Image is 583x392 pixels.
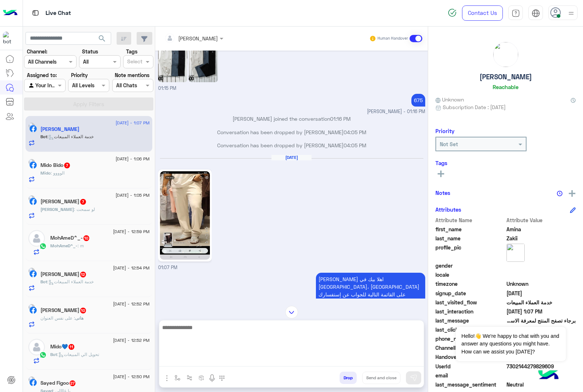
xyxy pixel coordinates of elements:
span: email [435,372,505,379]
span: HandoverOn [435,353,505,361]
img: send attachment [163,374,171,383]
button: create order [196,372,208,384]
span: 01:16 PM [330,116,351,122]
p: Conversation has been dropped by [PERSON_NAME] [158,141,425,149]
span: search [98,34,106,43]
img: picture [28,123,35,129]
h6: [DATE] [271,155,312,160]
h6: Reachable [493,84,519,90]
span: null [506,262,576,269]
span: 2025-08-31T10:14:09.376Z [506,289,576,297]
h5: هانى مروان [40,307,87,313]
span: m [78,243,84,248]
span: لو سمحت [74,207,95,212]
span: last_interaction [435,308,505,315]
label: Priority [71,71,88,79]
span: Unknown [506,280,576,288]
span: ChannelId [435,344,505,352]
span: Attribute Value [506,216,576,224]
span: [DATE] - 1:05 PM [116,192,149,199]
label: Status [82,48,98,55]
span: null [506,372,576,379]
h6: Attributes [435,206,461,213]
img: create order [199,375,204,381]
span: null [506,271,576,279]
span: [DATE] - 1:06 PM [116,156,149,162]
p: [PERSON_NAME] joined the conversation [158,115,425,123]
span: Zakii [506,235,576,242]
span: timezone [435,280,505,288]
img: make a call [219,375,225,381]
span: Unknown [435,96,464,103]
span: Hello!👋 We're happy to chat with you and answer any questions you might have. How can we assist y... [456,327,566,361]
button: Send and close [362,372,400,384]
span: Attribute Name [435,216,505,224]
span: Bot [40,279,47,284]
img: picture [28,376,35,383]
span: [DATE] - 1:07 PM [116,120,149,126]
span: [DATE] - 12:50 PM [113,373,149,380]
span: : خدمة العملاء المبيعات [47,134,94,139]
img: Facebook [30,307,37,314]
span: last_message [435,317,505,324]
button: Trigger scenario [184,372,196,384]
img: send voice note [208,374,216,383]
img: defaultAdmin.png [28,339,45,355]
img: notes [557,191,563,196]
img: tab [532,9,540,17]
span: Amina [506,225,576,233]
span: 7 [80,199,86,205]
span: first_name [435,225,505,233]
span: locale [435,271,505,279]
span: 01:07 PM [158,265,177,270]
button: Apply Filters [24,97,153,111]
p: 3/9/2025, 1:07 PM [316,273,425,301]
span: : خدمة العملاء المبيعات [47,279,94,284]
img: picture [28,304,35,311]
span: 10 [80,308,86,313]
a: Contact Us [462,5,503,21]
h5: Hossam Hosny [40,271,87,277]
span: 01:15 PM [158,85,176,91]
span: 0 [506,381,576,388]
h5: [PERSON_NAME] [480,73,532,81]
span: 12 [80,272,86,277]
span: هانى [75,315,83,321]
h5: Mido Bido [40,162,71,168]
img: 713415422032625 [3,32,16,45]
img: Facebook [30,161,37,169]
img: Image [189,39,218,82]
img: add [569,190,575,197]
img: Facebook [30,379,37,386]
h5: Mohamed Farg [40,199,87,205]
span: phone_number [435,335,505,343]
span: 10 [83,235,89,241]
span: gender [435,262,505,269]
span: 11 [69,344,74,350]
span: UserId [435,363,505,370]
span: 7 [64,163,70,168]
p: Conversation has been dropped by [PERSON_NAME] [158,128,425,136]
img: spinner [448,8,457,17]
span: Bot [40,134,47,139]
img: select flow [175,375,180,381]
span: signup_date [435,289,505,297]
button: select flow [172,372,184,384]
h5: Sayed Figoo [40,380,76,386]
div: Select [126,57,142,67]
img: picture [28,159,35,165]
p: Live Chat [46,8,71,18]
span: 2025-09-03T10:07:14.283Z [506,308,576,315]
a: tab [508,5,523,21]
span: 27 [70,380,75,386]
span: Subscription Date : [DATE] [443,103,506,111]
span: [DATE] - 12:52 PM [113,301,149,307]
h5: MohAmeD^_- [50,235,90,241]
span: [PERSON_NAME] - 01:16 PM [367,108,425,115]
img: picture [506,244,525,262]
span: last_message_sentiment [435,381,505,388]
img: profile [567,9,576,18]
small: Human Handover [377,36,408,41]
span: خدمة العملاء المبيعات [506,299,576,306]
label: Channel: [27,48,47,55]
